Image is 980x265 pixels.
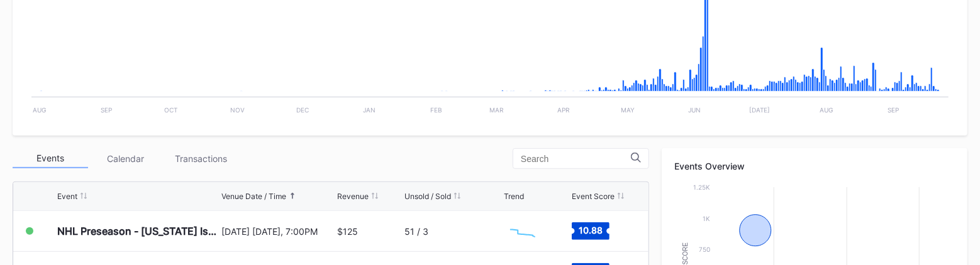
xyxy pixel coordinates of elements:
[693,183,710,191] text: 1.25k
[504,192,524,201] div: Trend
[820,106,833,114] text: Aug
[164,149,239,168] div: Transactions
[521,154,631,164] input: Search
[703,215,710,222] text: 1k
[504,215,542,247] svg: Chart title
[621,106,635,114] text: May
[57,225,218,237] div: NHL Preseason - [US_STATE] Islanders at [US_STATE] Devils
[699,246,710,253] text: 750
[13,149,88,168] div: Events
[88,149,164,168] div: Calendar
[33,106,46,114] text: Aug
[337,192,369,201] div: Revenue
[404,192,451,201] div: Unsold / Sold
[557,106,570,114] text: Apr
[221,226,334,237] div: [DATE] [DATE], 7:00PM
[572,192,615,201] div: Event Score
[164,106,177,114] text: Oct
[888,106,899,114] text: Sep
[101,106,112,114] text: Sep
[404,226,428,237] div: 51 / 3
[57,192,77,201] div: Event
[579,225,603,235] text: 10.88
[337,226,358,237] div: $125
[674,161,955,171] div: Events Overview
[489,106,504,114] text: Mar
[430,106,442,114] text: Feb
[230,106,245,114] text: Nov
[221,192,286,201] div: Venue Date / Time
[363,106,376,114] text: Jan
[296,106,309,114] text: Dec
[749,106,770,114] text: [DATE]
[689,106,701,114] text: Jun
